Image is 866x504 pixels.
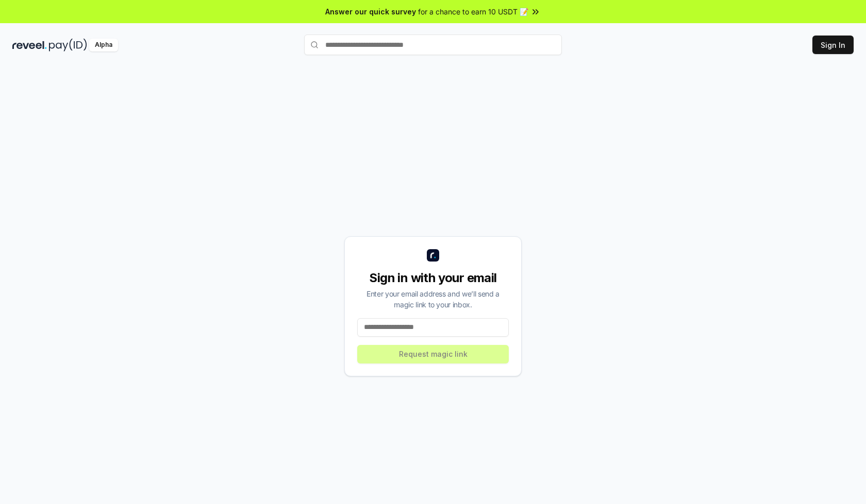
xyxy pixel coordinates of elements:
[427,249,439,262] img: logo_small
[89,39,118,51] div: Alpha
[812,36,854,54] button: Sign In
[418,6,528,17] span: for a chance to earn 10 USDT 📝
[49,39,87,51] img: pay_id
[357,270,509,286] div: Sign in with your email
[357,288,509,310] div: Enter your email address and we’ll send a magic link to your inbox.
[325,6,416,17] span: Answer our quick survey
[12,39,47,51] img: reveel_dark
